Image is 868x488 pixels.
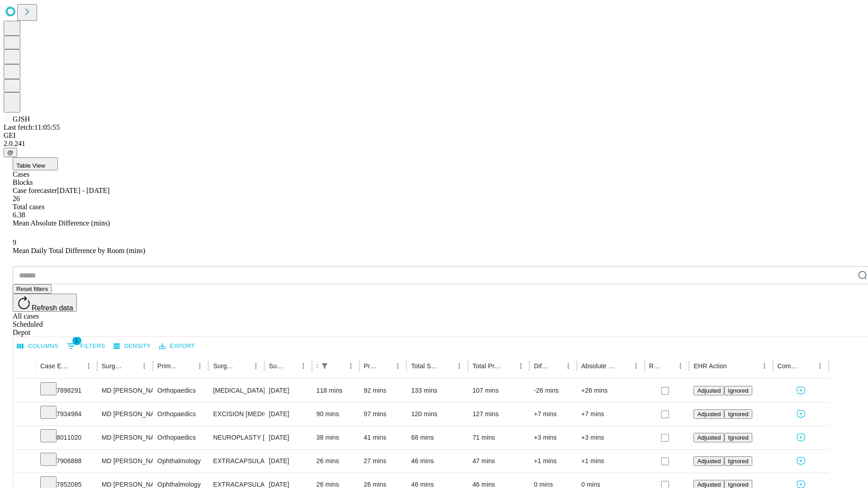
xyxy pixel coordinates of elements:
[111,339,153,353] button: Density
[157,379,204,402] div: Orthopaedics
[814,360,826,372] button: Menu
[65,339,108,353] button: Show filters
[364,426,402,449] div: 41 mins
[502,360,514,372] button: Sort
[392,360,404,372] button: Menu
[318,360,331,372] button: Show filters
[13,187,57,194] span: Case forecaster
[728,458,748,465] span: Ignored
[581,403,640,426] div: +7 mins
[724,456,752,466] button: Ignored
[18,454,31,469] button: Expand
[472,426,525,449] div: 71 mins
[18,430,31,446] button: Expand
[581,379,640,402] div: +26 mins
[693,409,724,419] button: Adjusted
[316,379,355,402] div: 118 mins
[157,426,204,449] div: Orthopaedics
[213,450,259,473] div: EXTRACAPSULAR CATARACT REMOVAL WITH [MEDICAL_DATA]
[70,360,82,372] button: Sort
[379,360,392,372] button: Sort
[581,426,640,449] div: +3 mins
[57,187,109,194] span: [DATE] - [DATE]
[724,386,752,395] button: Ignored
[157,362,180,370] div: Primary Service
[269,362,283,370] div: Surgery Date
[125,360,138,372] button: Sort
[534,450,572,473] div: +1 mins
[617,360,630,372] button: Sort
[728,387,748,394] span: Ignored
[728,434,748,441] span: Ignored
[472,379,525,402] div: 107 mins
[581,450,640,473] div: +1 mins
[250,360,262,372] button: Menu
[32,304,73,312] span: Refresh data
[102,450,148,473] div: MD [PERSON_NAME]
[649,362,661,370] div: Resolved in EHR
[193,360,206,372] button: Menu
[213,379,259,402] div: [MEDICAL_DATA] MEDIAL AND LATERAL MENISCECTOMY
[674,360,687,372] button: Menu
[102,362,124,370] div: Surgeon Name
[534,403,572,426] div: +7 mins
[16,286,48,292] span: Reset filters
[697,434,721,441] span: Adjusted
[316,403,355,426] div: 90 mins
[269,450,307,473] div: [DATE]
[13,294,77,312] button: Refresh data
[562,360,575,372] button: Menu
[411,450,463,473] div: 46 mins
[316,426,355,449] div: 38 mins
[213,426,259,449] div: NEUROPLASTY [MEDICAL_DATA] AT [GEOGRAPHIC_DATA]
[181,360,193,372] button: Sort
[157,450,204,473] div: Ophthalmology
[581,362,616,370] div: Absolute Difference
[18,383,31,399] button: Expand
[102,426,148,449] div: MD [PERSON_NAME] [PERSON_NAME]
[724,409,752,419] button: Ignored
[269,426,307,449] div: [DATE]
[728,411,748,418] span: Ignored
[778,362,800,370] div: Comments
[534,362,548,370] div: Difference
[364,403,402,426] div: 97 mins
[237,360,250,372] button: Sort
[693,362,726,370] div: EHR Action
[514,360,527,372] button: Menu
[102,403,148,426] div: MD [PERSON_NAME] [PERSON_NAME]
[440,360,453,372] button: Sort
[40,403,93,426] div: 7934984
[724,433,752,442] button: Ignored
[13,284,52,294] button: Reset filters
[758,360,771,372] button: Menu
[157,339,197,353] button: Export
[534,426,572,449] div: +3 mins
[213,362,236,370] div: Surgery Name
[13,239,16,246] span: 9
[13,157,58,170] button: Table View
[13,203,44,211] span: Total cases
[697,387,721,394] span: Adjusted
[472,403,525,426] div: 127 mins
[697,481,721,488] span: Adjusted
[269,379,307,402] div: [DATE]
[661,360,674,372] button: Sort
[364,379,402,402] div: 92 mins
[13,211,25,219] span: 6.38
[472,450,525,473] div: 47 mins
[18,407,31,422] button: Expand
[697,458,721,465] span: Adjusted
[4,148,17,157] button: @
[4,140,864,148] div: 2.0.241
[40,362,69,370] div: Case Epic Id
[138,360,151,372] button: Menu
[411,403,463,426] div: 120 mins
[157,403,204,426] div: Orthopaedics
[4,131,864,140] div: GEI
[269,403,307,426] div: [DATE]
[40,450,93,473] div: 7906888
[82,360,95,372] button: Menu
[344,360,357,372] button: Menu
[15,339,61,353] button: Select columns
